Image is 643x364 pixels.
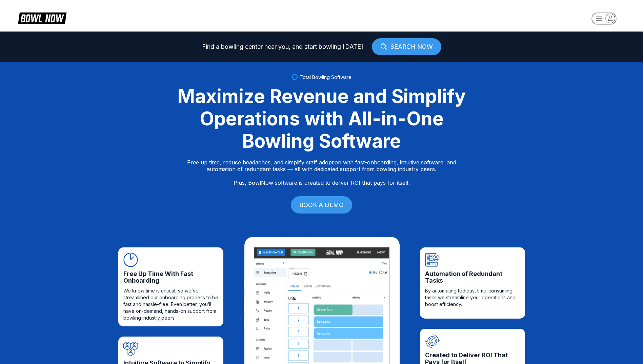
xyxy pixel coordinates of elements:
span: Free Up Time With Fast Onboarding [123,270,218,284]
a: SEARCH NOW [372,38,441,55]
span: Automation of Redundant Tasks [425,270,520,284]
span: Find a bowling center near you, and start bowling [DATE] [202,43,363,50]
span: By automating tedious, time-consuming tasks we streamline your operations and boost efficiency. [425,287,520,308]
a: BOOK A DEMO [291,196,352,214]
div: Maximize Revenue and Simplify Operations with All-in-One Bowling Software [169,85,474,152]
span: We know time is critical, so we’ve streamlined our onboarding process to be fast and hassle-free.... [123,287,218,321]
p: Free up time, reduce headaches, and simplify staff adoption with fast-onboarding, intuitive softw... [187,159,456,186]
span: Total Bowling Software [300,74,351,80]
